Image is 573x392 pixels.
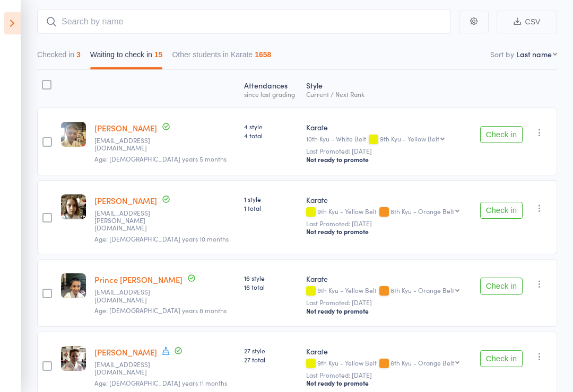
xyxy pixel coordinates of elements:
div: Karate [306,194,467,205]
div: 9th Kyu - Yellow Belt [306,287,467,296]
span: 1 total [244,203,298,212]
div: Current / Next Rank [306,91,467,97]
div: 15 [154,50,163,59]
div: 9th Kyu - Yellow Belt [380,135,439,142]
div: 8th Kyu - Orange Belt [390,359,454,366]
button: Check in [480,350,523,367]
span: 1 style [244,194,298,203]
a: Prince [PERSON_NAME] [94,274,183,285]
div: 9th Kyu - Yellow Belt [306,208,467,217]
div: Not ready to promote [306,307,467,315]
div: 8th Kyu - Orange Belt [390,208,454,215]
div: 10th Kyu - White Belt [306,135,467,144]
div: Karate [306,346,467,357]
span: Age: [DEMOGRAPHIC_DATA] years 5 months [94,154,227,163]
button: Check in [480,278,523,295]
span: Age: [DEMOGRAPHIC_DATA] years 8 months [94,306,227,315]
a: [PERSON_NAME] [94,195,157,206]
span: 4 total [244,131,298,140]
button: Waiting to check in15 [90,45,163,69]
div: Last name [516,49,552,59]
img: image1691388392.png [61,273,86,298]
div: Not ready to promote [306,227,467,236]
div: Not ready to promote [306,155,467,164]
img: image1736749046.png [61,194,86,219]
div: since last grading [244,91,298,97]
img: image1706158506.png [61,346,86,371]
small: Last Promoted: [DATE] [306,371,467,379]
span: 27 style [244,346,298,355]
small: Last Promoted: [DATE] [306,147,467,155]
small: Crystalmasonjohnson@gmail.com [94,361,163,376]
div: Karate [306,273,467,284]
div: 3 [76,50,81,59]
span: 4 style [244,122,298,131]
img: image1700715673.png [61,122,86,147]
small: sallylynette@gmail.com [94,137,163,152]
label: Sort by [490,49,514,59]
small: Princeacus27@gmail.com [94,288,163,304]
span: 27 total [244,355,298,364]
small: anwen.carney@gmail.com [94,209,163,232]
button: Other students in Karate1658 [172,45,271,69]
div: 9th Kyu - Yellow Belt [306,359,467,368]
button: Check in [480,202,523,219]
span: Age: [DEMOGRAPHIC_DATA] years 10 months [94,234,229,243]
div: Style [302,75,472,103]
input: Search by name [37,10,451,34]
a: [PERSON_NAME] [94,346,157,358]
div: Not ready to promote [306,379,467,387]
span: Age: [DEMOGRAPHIC_DATA] years 11 months [94,378,227,387]
span: 16 total [244,282,298,291]
div: Karate [306,122,467,132]
button: Check in [480,126,523,143]
div: 1658 [255,50,271,59]
div: Atten­dances [240,75,302,103]
span: 16 style [244,273,298,282]
a: [PERSON_NAME] [94,122,157,133]
button: CSV [497,11,557,33]
button: Checked in3 [37,45,81,69]
div: 8th Kyu - Orange Belt [390,287,454,293]
small: Last Promoted: [DATE] [306,299,467,306]
small: Last Promoted: [DATE] [306,220,467,227]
